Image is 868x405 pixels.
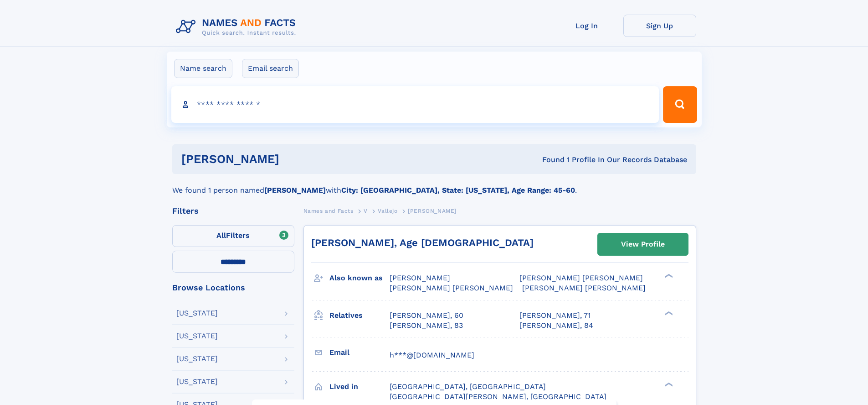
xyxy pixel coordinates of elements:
[364,208,368,214] span: V
[411,155,687,165] div: Found 1 Profile In Our Records Database
[216,231,226,240] span: All
[550,15,623,37] a: Log In
[621,234,665,255] div: View Profile
[329,379,390,394] h3: Lived in
[519,274,643,282] span: [PERSON_NAME] [PERSON_NAME]
[390,321,463,331] a: [PERSON_NAME], 83
[390,274,450,282] span: [PERSON_NAME]
[390,310,463,321] a: [PERSON_NAME], 60
[172,174,696,196] div: We found 1 person named with .
[663,381,673,387] div: ❯
[408,208,457,214] span: [PERSON_NAME]
[598,233,688,255] a: View Profile
[663,86,697,123] button: Search Button
[181,153,411,165] h1: [PERSON_NAME]
[390,351,474,359] span: h***@[DOMAIN_NAME]
[663,273,673,279] div: ❯
[378,208,397,214] span: Vallejo
[329,308,390,323] h3: Relatives
[172,15,303,39] img: Logo Names and Facts
[519,321,593,331] a: [PERSON_NAME], 84
[390,382,546,391] span: [GEOGRAPHIC_DATA], [GEOGRAPHIC_DATA]
[264,186,326,195] b: [PERSON_NAME]
[522,284,646,292] span: [PERSON_NAME] [PERSON_NAME]
[172,225,294,247] label: Filters
[378,205,397,216] a: Vallejo
[329,345,390,360] h3: Email
[311,237,534,248] a: [PERSON_NAME], Age [DEMOGRAPHIC_DATA]
[176,378,218,385] div: [US_STATE]
[390,392,606,401] span: [GEOGRAPHIC_DATA][PERSON_NAME], [GEOGRAPHIC_DATA]
[172,207,294,215] div: Filters
[623,15,696,37] a: Sign Up
[341,186,575,195] b: City: [GEOGRAPHIC_DATA], State: [US_STATE], Age Range: 45-60
[172,284,294,292] div: Browse Locations
[176,310,218,317] div: [US_STATE]
[519,310,591,321] a: [PERSON_NAME], 71
[303,205,354,216] a: Names and Facts
[174,59,232,78] label: Name search
[663,310,673,316] div: ❯
[176,355,218,363] div: [US_STATE]
[176,332,218,340] div: [US_STATE]
[364,205,368,216] a: V
[171,86,659,123] input: search input
[242,59,299,78] label: Email search
[329,270,390,286] h3: Also known as
[390,284,513,292] span: [PERSON_NAME] [PERSON_NAME]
